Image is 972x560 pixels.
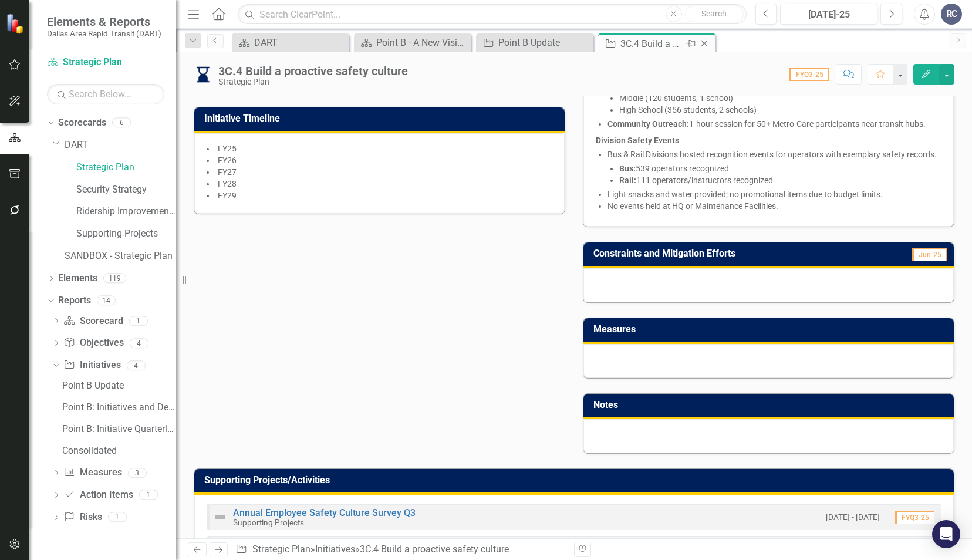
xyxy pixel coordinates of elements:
div: 1 [129,316,148,326]
h3: Constraints and Mitigation Efforts [593,248,876,259]
div: » » [235,543,565,556]
a: Supporting Projects [76,227,176,241]
input: Search ClearPoint... [238,4,746,25]
div: 1 [108,512,127,522]
a: Point B Update [479,35,590,50]
div: Point B - A New Vision for Mobility in [GEOGRAPHIC_DATA][US_STATE] [376,35,468,50]
a: Point B: Initiative Quarterly Summary by Executive Lead & PM [59,420,176,438]
li: 111 operators/instructors recognized [619,174,941,186]
span: FY29 [218,191,237,200]
a: Point B Update [59,376,176,395]
div: Open Intercom Messenger [932,520,960,548]
div: 14 [97,295,116,305]
a: Point B - A New Vision for Mobility in [GEOGRAPHIC_DATA][US_STATE] [357,35,468,50]
div: Point B: Initiatives and Descriptions [62,402,176,413]
a: Annual Employee Safety Culture Survey Q3 [233,507,416,518]
div: Consolidated [62,446,176,456]
a: Ridership Improvement Funds [76,205,176,218]
span: FY27 [218,167,237,177]
a: Strategic Plan [47,56,164,69]
button: [DATE]-25 [780,4,878,25]
a: Risks [63,511,102,524]
a: Elements [58,272,97,285]
div: 3C.4 Build a proactive safety culture [360,544,509,555]
a: Strategic Plan [76,161,176,174]
a: Consolidated [59,441,176,460]
li: High School (356 students, 2 schools) [619,104,941,116]
div: Point B Update [498,35,590,50]
div: 119 [103,274,126,284]
a: Point B: Initiatives and Descriptions [59,398,176,417]
strong: Community Outreach: [607,119,689,129]
span: FY28 [218,179,237,188]
li: No events held at HQ or Maintenance Facilities. [607,200,941,212]
span: FYQ3-25 [895,511,934,524]
a: Security Strategy [76,183,176,197]
a: Reports [58,294,91,308]
h3: Supporting Projects/Activities [204,475,948,485]
li: Light snacks and water provided; no promotional items due to budget limits. [607,188,941,200]
span: FYQ3-25 [789,68,829,81]
a: Strategic Plan [252,544,310,555]
img: Not Defined [213,510,227,524]
div: 3C.4 Build a proactive safety culture [218,65,408,77]
input: Search Below... [47,84,164,104]
small: Dallas Area Rapid Transit (DART) [47,29,161,38]
div: 1 [139,490,158,500]
span: Jun-25 [912,248,947,261]
h3: Initiative Timeline [204,113,559,124]
a: SANDBOX - Strategic Plan [65,249,176,263]
a: DART [235,35,346,50]
div: Point B Update [62,380,176,391]
div: [DATE]-25 [784,8,873,22]
a: Measures [63,466,122,480]
h3: Measures [593,324,948,335]
button: Search [685,6,744,22]
strong: Bus: [619,164,636,173]
a: Scorecard [63,315,123,328]
div: 3 [128,468,147,478]
li: Middle (120 students, 1 school) [619,92,941,104]
strong: Division Safety Events [596,136,679,145]
div: Point B: Initiative Quarterly Summary by Executive Lead & PM [62,424,176,434]
button: RC [941,4,962,25]
div: DART [254,35,346,50]
a: DART [65,139,176,152]
img: In Progress [194,65,212,84]
img: ClearPoint Strategy [6,14,26,34]
a: Action Items [63,488,133,502]
li: 1-hour session for 50+ Metro-Care participants near transit hubs. [607,118,941,130]
strong: Rail: [619,176,636,185]
a: Initiatives [315,544,355,555]
div: Strategic Plan [218,77,408,86]
span: Search [701,9,727,18]
small: [DATE] - [DATE] [826,512,880,523]
a: Scorecards [58,116,106,130]
span: Elements & Reports [47,15,161,29]
span: FY25 [218,144,237,153]
div: 6 [112,118,131,128]
h3: Notes [593,400,948,410]
div: 4 [130,338,148,348]
li: Bus & Rail Divisions hosted recognition events for operators with exemplary safety records. [607,149,941,186]
span: FY26 [218,156,237,165]
small: Supporting Projects [233,518,304,527]
a: Initiatives [63,359,120,372]
li: 539 operators recognized [619,163,941,174]
div: 3C.4 Build a proactive safety culture [620,36,683,51]
div: 4 [127,360,146,370]
a: Objectives [63,336,123,350]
